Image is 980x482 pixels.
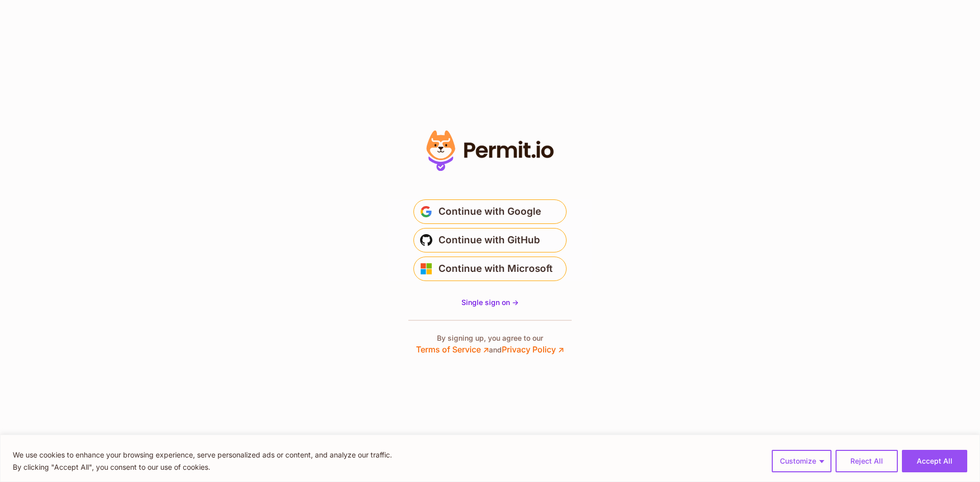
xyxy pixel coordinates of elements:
span: Continue with Microsoft [438,261,553,277]
a: Single sign on -> [461,297,519,308]
p: By signing up, you agree to our and [416,333,564,356]
button: Customize [772,450,831,472]
button: Continue with Microsoft [413,257,567,281]
span: Continue with GitHub [438,232,540,248]
span: Single sign on -> [461,298,519,307]
a: Terms of Service ↗ [416,344,489,354]
p: By clicking "Accept All", you consent to our use of cookies. [13,461,392,473]
button: Continue with Google [413,199,567,224]
span: Continue with Google [438,204,541,220]
button: Reject All [836,450,898,472]
button: Continue with GitHub [413,228,567,252]
p: We use cookies to enhance your browsing experience, serve personalized ads or content, and analyz... [13,449,392,461]
button: Accept All [902,450,967,472]
a: Privacy Policy ↗ [502,344,564,354]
